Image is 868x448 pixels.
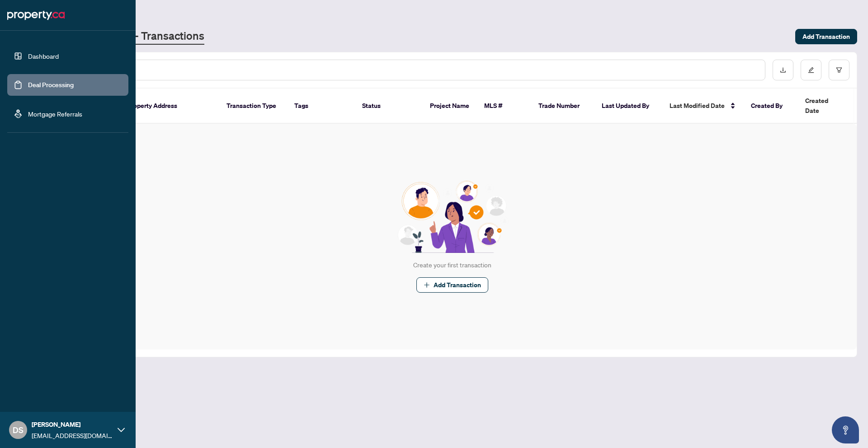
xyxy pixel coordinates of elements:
th: Created Date [798,89,861,124]
th: Project Name [423,89,477,124]
th: Status [355,89,423,124]
img: logo [7,8,65,23]
span: Created Date [805,96,843,116]
a: Dashboard [28,52,59,60]
span: plus [424,282,430,288]
th: Trade Number [531,89,594,124]
th: Last Modified Date [662,89,744,124]
span: DS [13,424,24,436]
th: MLS # [477,89,531,124]
span: [EMAIL_ADDRESS][DOMAIN_NAME] [32,430,113,440]
div: Create your first transaction [413,260,491,270]
th: Tags [287,89,355,124]
button: Open asap [832,416,859,443]
button: edit [801,60,821,80]
button: filter [829,60,849,80]
button: Add Transaction [795,29,857,44]
a: Deal Processing [28,81,74,89]
span: filter [836,67,842,73]
button: Add Transaction [416,277,488,293]
img: Null State Icon [394,181,510,253]
th: Transaction Type [219,89,287,124]
th: Last Updated By [594,89,662,124]
a: Mortgage Referrals [28,110,82,118]
button: download [773,60,793,80]
span: download [780,67,786,73]
span: [PERSON_NAME] [32,420,113,429]
span: Last Modified Date [670,101,725,111]
span: Add Transaction [802,29,850,44]
span: Add Transaction [434,278,481,292]
th: Created By [744,89,798,124]
span: edit [808,67,814,73]
th: Property Address [120,89,219,124]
